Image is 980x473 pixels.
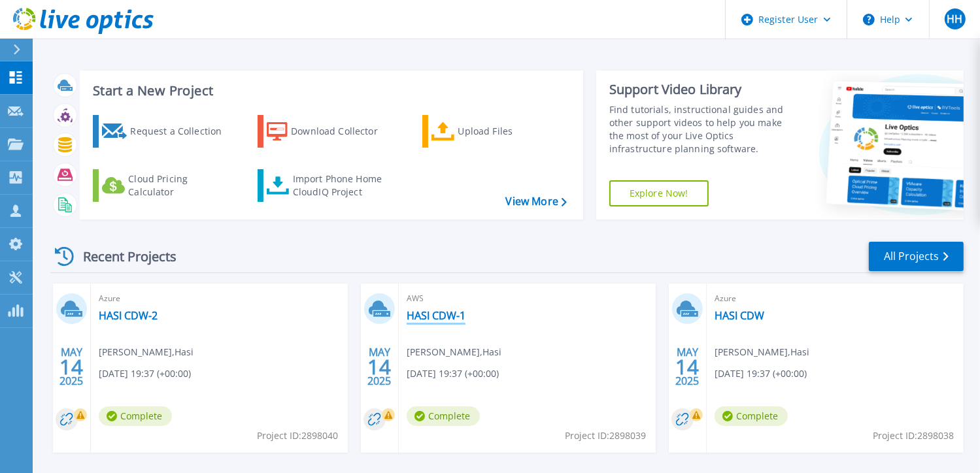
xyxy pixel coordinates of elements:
div: Request a Collection [130,118,235,144]
a: Explore Now! [609,180,709,206]
div: Recent Projects [50,240,194,272]
span: Project ID: 2898039 [565,429,646,443]
span: [DATE] 19:37 (+00:00) [715,367,807,381]
span: 14 [367,361,391,372]
a: View More [506,195,567,208]
span: [PERSON_NAME] , Hasi [407,345,501,359]
div: Download Collector [291,118,396,144]
span: 14 [59,361,83,372]
span: AWS [407,291,648,306]
div: MAY 2025 [675,343,700,391]
span: Complete [99,406,172,426]
span: [DATE] 19:37 (+00:00) [407,367,499,381]
div: Upload Files [458,118,563,144]
a: HASI CDW-2 [99,309,158,322]
a: HASI CDW-1 [407,309,465,322]
span: Complete [715,406,788,426]
div: MAY 2025 [59,343,84,391]
span: Azure [715,291,956,306]
span: [PERSON_NAME] , Hasi [715,345,809,359]
span: Project ID: 2898038 [873,429,954,443]
a: Upload Files [422,115,568,148]
div: MAY 2025 [367,343,392,391]
span: [DATE] 19:37 (+00:00) [99,367,191,381]
span: Complete [407,406,480,426]
a: Request a Collection [93,115,239,148]
a: All Projects [869,242,964,271]
span: Project ID: 2898040 [257,429,338,443]
div: Support Video Library [609,81,794,98]
span: HH [947,14,962,24]
div: Import Phone Home CloudIQ Project [293,172,395,199]
span: 14 [675,361,699,372]
span: Azure [99,291,340,306]
div: Find tutorials, instructional guides and other support videos to help you make the most of your L... [609,103,794,155]
a: Cloud Pricing Calculator [93,169,239,202]
span: [PERSON_NAME] , Hasi [99,345,194,359]
div: Cloud Pricing Calculator [128,172,233,199]
a: HASI CDW [715,309,764,322]
a: Download Collector [258,115,403,148]
h3: Start a New Project [93,84,566,98]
